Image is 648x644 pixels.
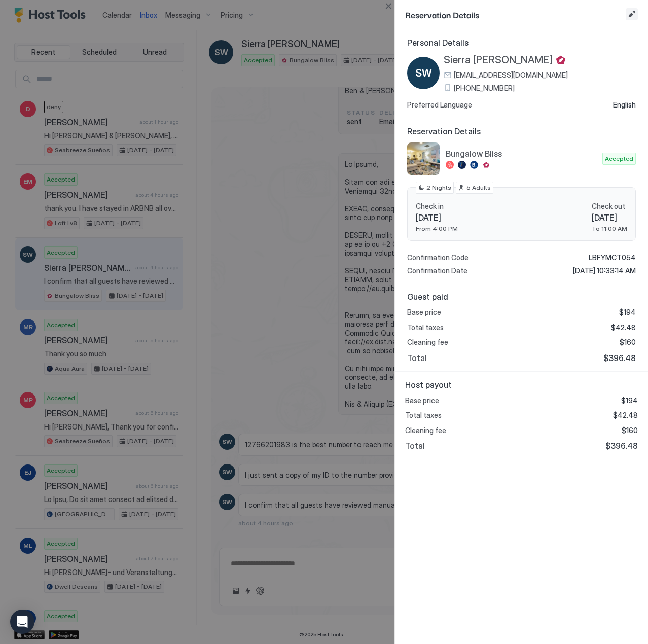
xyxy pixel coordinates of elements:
div: Open Intercom Messenger [10,610,34,634]
span: $194 [619,308,636,317]
span: Reservation Details [407,126,636,136]
span: Sierra [PERSON_NAME] [444,54,553,66]
span: LBFYMCT054 [589,253,636,262]
button: Edit reservation [626,8,638,20]
span: Guest paid [407,292,636,302]
span: Base price [405,396,439,405]
span: Check in [416,202,458,211]
span: [EMAIL_ADDRESS][DOMAIN_NAME] [454,70,568,80]
span: To 11:00 AM [592,225,627,232]
span: [DATE] [592,212,627,223]
div: listing image [407,142,440,175]
span: SW [415,65,432,81]
span: $396.48 [605,441,638,451]
span: Total [407,353,427,363]
span: Reservation Details [405,8,624,21]
span: $194 [621,396,638,405]
span: $160 [622,426,638,435]
span: From 4:00 PM [416,225,458,232]
span: Host payout [405,380,638,390]
span: $396.48 [603,353,636,363]
span: Accepted [605,154,633,163]
span: Cleaning fee [407,338,448,347]
span: Confirmation Code [407,253,469,262]
span: Cleaning fee [405,426,446,435]
span: 2 Nights [426,183,451,192]
span: English [613,100,636,110]
span: $160 [620,338,636,347]
span: $42.48 [611,323,636,332]
span: Total taxes [407,323,444,332]
span: Preferred Language [407,100,472,110]
span: Base price [407,308,441,317]
span: [DATE] [416,212,458,223]
span: Confirmation Date [407,266,467,275]
span: 5 Adults [466,183,491,192]
span: [DATE] 10:33:14 AM [573,266,636,275]
span: $42.48 [613,411,638,420]
span: Personal Details [407,38,636,48]
span: Total taxes [405,411,442,420]
span: Bungalow Bliss [446,149,598,159]
span: Check out [592,202,627,211]
span: [PHONE_NUMBER] [454,84,515,93]
span: Total [405,441,425,451]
